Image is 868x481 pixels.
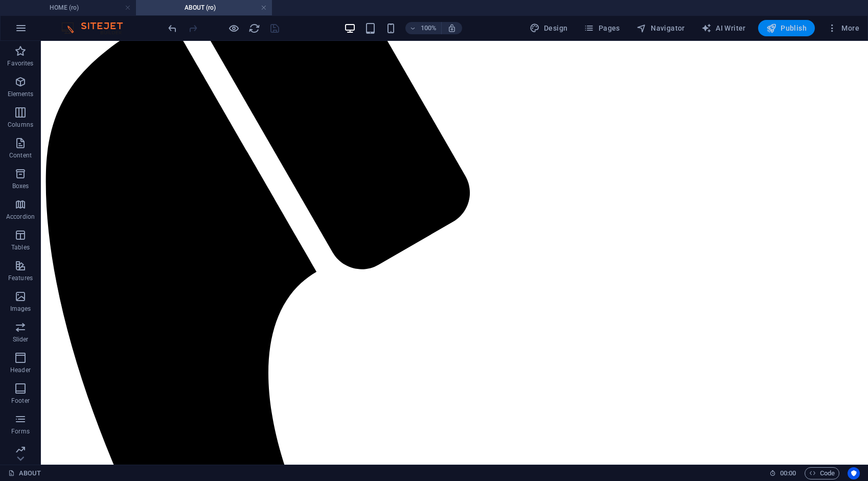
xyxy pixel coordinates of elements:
[167,22,178,34] i: Undo: Change link (Ctrl+Z)
[526,20,572,36] div: Design (Ctrl+Alt+Y)
[780,467,796,479] span: 00 00
[766,23,807,33] span: Publish
[809,467,835,479] span: Code
[805,467,839,479] button: Code
[787,469,789,477] span: :
[769,467,796,479] h6: Session time
[697,20,750,36] button: AI Writer
[12,182,29,190] p: Boxes
[584,23,620,33] span: Pages
[758,20,815,36] button: Publish
[701,23,746,33] span: AI Writer
[248,22,260,34] button: reload
[10,305,31,313] p: Images
[823,20,863,36] button: More
[136,2,272,13] h4: ABOUT (ro)
[227,22,240,34] button: Click here to leave preview mode and continue editing
[11,243,30,251] p: Tables
[13,335,29,343] p: Slider
[11,397,30,405] p: Footer
[248,22,260,34] i: Reload page
[632,20,689,36] button: Navigator
[166,22,178,34] button: undo
[8,121,33,129] p: Columns
[6,213,35,221] p: Accordion
[530,23,568,33] span: Design
[827,23,859,33] span: More
[11,427,30,436] p: Forms
[421,22,437,34] h6: 100%
[580,20,624,36] button: Pages
[9,151,32,159] p: Content
[405,22,442,34] button: 100%
[10,366,31,374] p: Header
[8,274,33,282] p: Features
[7,59,33,67] p: Favorites
[8,90,34,98] p: Elements
[447,24,456,33] i: On resize automatically adjust zoom level to fit chosen device.
[59,22,135,34] img: Editor Logo
[526,20,572,36] button: Design
[8,467,41,479] a: Click to cancel selection. Double-click to open Pages
[636,23,685,33] span: Navigator
[848,467,860,479] button: Usercentrics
